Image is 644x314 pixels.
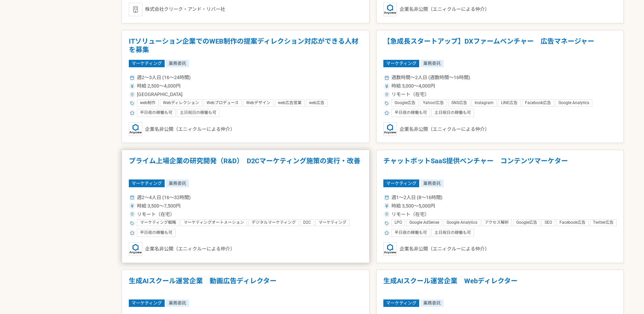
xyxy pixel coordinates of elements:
[395,220,402,225] span: LPO
[130,231,134,235] img: ico_star-c4f7eedc.svg
[166,299,189,307] span: 業務委託
[421,299,444,307] span: 業務委託
[501,100,518,106] span: LINE広告
[385,204,389,208] img: ico_currency_yen-76ea2c4c.svg
[163,100,199,106] span: Webディレクション
[385,231,389,235] img: ico_star-c4f7eedc.svg
[137,109,175,117] div: 平日夜の稼働も可
[137,229,175,237] div: 平日夜の稼働も可
[130,84,134,88] img: ico_currency_yen-76ea2c4c.svg
[130,212,134,216] img: ico_location_pin-352ac629.svg
[545,220,552,225] span: SEO
[140,220,176,225] span: マーケティング戦略
[129,242,362,256] div: 企業名非公開（エニィクルーによる仲介）
[129,122,362,136] div: 企業名非公開（エニィクルーによる仲介）
[383,277,617,294] h1: 生成AIスクール運営企業 Webディレクター
[385,195,389,199] img: ico_calendar-4541a85f.svg
[309,100,325,106] span: web広告
[130,101,134,105] img: ico_tag-f97210f0.svg
[593,220,614,225] span: Twitter広告
[130,221,134,225] img: ico_tag-f97210f0.svg
[137,211,175,218] span: リモート（在宅）
[391,109,430,117] div: 平日夜の稼働も可
[383,122,397,136] img: logo_text_blue_01.png
[129,242,142,256] img: logo_text_blue_01.png
[207,100,239,106] span: Webプロデュース
[130,76,134,80] img: ico_calendar-4541a85f.svg
[385,212,389,216] img: ico_location_pin-352ac629.svg
[391,194,443,201] span: 週1〜2人日 (8〜16時間)
[385,221,389,225] img: ico_tag-f97210f0.svg
[421,60,444,67] span: 業務委託
[137,194,191,201] span: 週2〜4人日 (16〜32時間)
[137,91,183,98] span: [GEOGRAPHIC_DATA]
[140,100,156,106] span: web制作
[383,37,617,54] h1: 【急成長スタートアップ】DXファームベンチャー 広告マネージャー
[385,93,389,97] img: ico_location_pin-352ac629.svg
[385,84,389,88] img: ico_currency_yen-76ea2c4c.svg
[129,179,165,187] span: マーケティング
[130,111,134,115] img: ico_star-c4f7eedc.svg
[447,220,477,225] span: Google Analytics
[409,220,439,225] span: Google AdSense
[129,299,165,307] span: マーケティング
[383,299,419,307] span: マーケティング
[559,220,586,225] span: Facebook広告
[383,242,617,256] div: 企業名非公開（エニィクルーによる仲介）
[130,195,134,199] img: ico_calendar-4541a85f.svg
[383,3,397,16] img: logo_text_blue_01.png
[391,82,435,90] span: 時給 3,000〜4,000円
[385,101,389,105] img: ico_tag-f97210f0.svg
[391,202,435,210] span: 時給 3,500〜5,000円
[130,204,134,208] img: ico_currency_yen-76ea2c4c.svg
[475,100,494,106] span: Instagram
[385,111,389,115] img: ico_star-c4f7eedc.svg
[137,82,181,90] span: 時給 2,500〜4,000円
[516,220,537,225] span: Google広告
[129,60,165,67] span: マーケティング
[129,277,362,294] h1: 生成AIスクール運営企業 動画広告ディレクター
[129,122,142,136] img: logo_text_blue_01.png
[391,74,470,81] span: 週数時間〜2人日 (週数時間〜16時間)
[431,109,474,117] div: 土日祝日の稼働も可
[303,220,311,225] span: D2C
[137,74,191,81] span: 週2〜3人日 (16〜24時間)
[130,93,134,97] img: ico_location_pin-352ac629.svg
[395,100,415,106] span: Google広告
[391,229,430,237] div: 平日夜の稼働も可
[129,157,362,174] h1: プライム上場企業の研究開発（R&D） D2Cマーケティング施策の実行・改善
[421,179,444,187] span: 業務委託
[129,37,362,54] h1: ITソリューション企業でのWEB制作の提案ディレクション対応ができる人材を募集
[137,202,181,210] span: 時給 3,500〜7,500円
[318,220,347,225] span: マーケティング
[252,220,296,225] span: デジタルマーケティング
[391,91,429,98] span: リモート（在宅）
[525,100,551,106] span: Facebook広告
[166,60,189,67] span: 業務委託
[184,220,244,225] span: マーケティングオートメーション
[391,211,429,218] span: リモート（在宅）
[383,157,617,174] h1: チャットボットSaaS提供ベンチャー コンテンツマーケター
[166,179,189,187] span: 業務委託
[383,122,617,136] div: 企業名非公開（エニィクルーによる仲介）
[246,100,270,106] span: Webデザイン
[383,60,419,67] span: マーケティング
[177,109,219,117] div: 土日祝日の稼働も可
[383,179,419,187] span: マーケティング
[129,3,142,16] img: default_org_logo-42cde973f59100197ec2c8e796e4974ac8490bb5b08a0eb061ff975e4574aa76.png
[385,76,389,80] img: ico_calendar-4541a85f.svg
[485,220,509,225] span: アクセス解析
[558,100,589,106] span: Google Analytics
[383,242,397,256] img: logo_text_blue_01.png
[383,3,617,16] div: 企業名非公開（エニィクルーによる仲介）
[129,3,362,16] div: 株式会社クリーク・アンド・リバー社
[278,100,302,106] span: web広告営業
[451,100,467,106] span: SNS広告
[423,100,444,106] span: Yahoo!広告
[431,229,474,237] div: 土日祝日の稼働も可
